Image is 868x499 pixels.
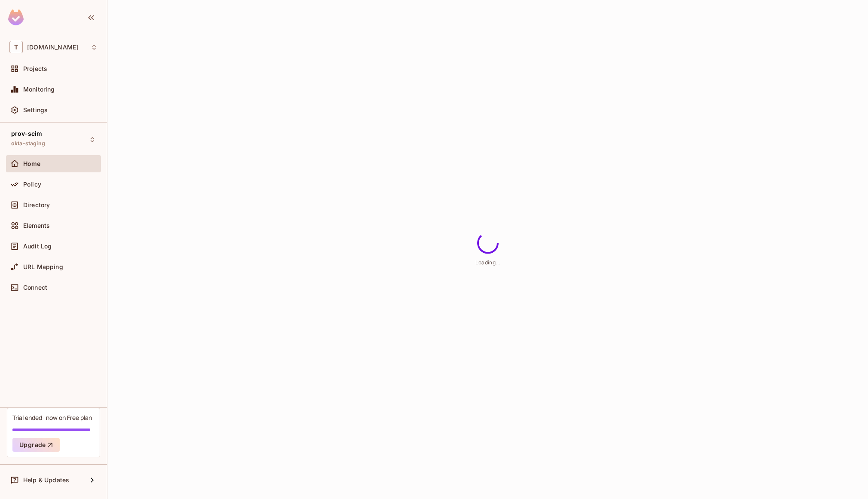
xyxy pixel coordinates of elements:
[12,438,60,452] button: Upgrade
[23,222,50,229] span: Elements
[23,202,50,208] span: Directory
[23,160,41,167] span: Home
[475,259,500,265] span: Loading...
[23,243,52,250] span: Audit Log
[23,284,47,291] span: Connect
[23,181,41,188] span: Policy
[9,41,23,53] span: T
[23,477,69,484] span: Help & Updates
[11,140,45,147] span: okta-staging
[23,107,48,113] span: Settings
[8,9,24,25] img: SReyMgAAAABJRU5ErkJggg==
[23,65,47,72] span: Projects
[23,263,63,270] span: URL Mapping
[27,44,78,51] span: Workspace: tk-permit.io
[12,413,92,422] div: Trial ended- now on Free plan
[11,130,42,137] span: prov-scim
[23,86,55,93] span: Monitoring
